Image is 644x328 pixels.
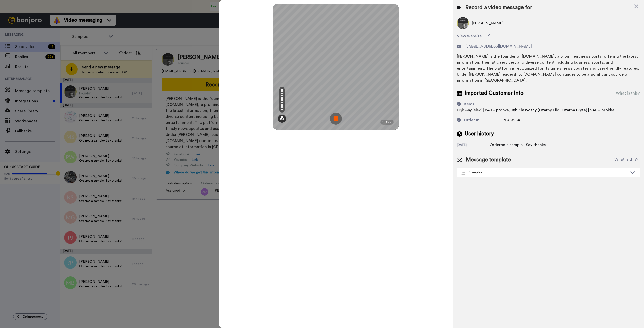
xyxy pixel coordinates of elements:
span: Message template [466,156,511,164]
div: 00:22 [380,120,394,125]
div: Order # [464,117,479,123]
button: What is this? [613,156,640,164]
span: User history [465,130,494,138]
span: Imported Customer Info [465,89,524,97]
img: ic_record_stop.svg [330,113,342,125]
span: PL-89954 [503,118,520,122]
span: Dąb Angielski | 240 – próbka,Dąb Klasyczny (Czarny Filc, Czarna Płyta) | 240 – próbka [457,108,615,112]
div: What is this? [616,90,640,96]
div: Items [464,101,474,107]
div: Samples [461,170,628,175]
img: Message-temps.svg [461,171,465,175]
span: [EMAIL_ADDRESS][DOMAIN_NAME] [465,43,532,49]
div: [DATE] [457,143,490,148]
div: [PERSON_NAME] is the founder of [DOMAIN_NAME], a prominent news portal offering the latest inform... [457,53,640,83]
div: Ordered a sample - Say thanks! [490,142,547,148]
